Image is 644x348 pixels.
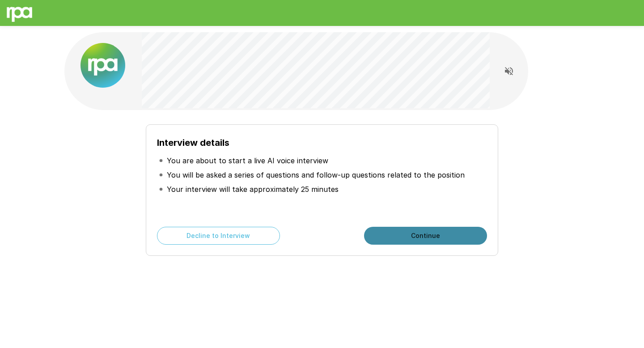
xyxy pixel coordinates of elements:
button: Decline to Interview [157,227,280,245]
b: Interview details [157,137,229,148]
p: You will be asked a series of questions and follow-up questions related to the position [167,170,465,180]
img: new%2520logo%2520(1).png [80,43,125,88]
p: You are about to start a live AI voice interview [167,155,328,166]
button: Read questions aloud [500,62,518,80]
p: Your interview will take approximately 25 minutes [167,184,339,195]
button: Continue [364,227,487,245]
